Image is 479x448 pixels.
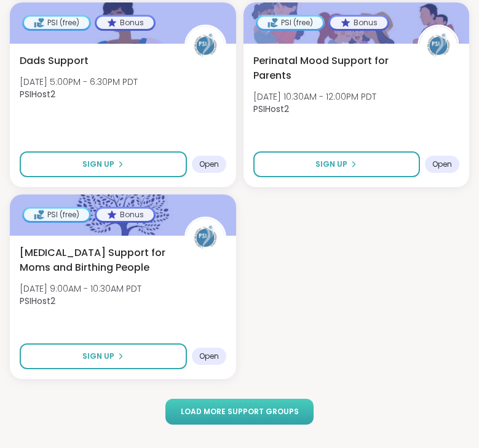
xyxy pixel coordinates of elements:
span: Sign Up [82,159,114,170]
div: Bonus [97,17,154,29]
span: Open [199,351,219,361]
button: Sign Up [20,151,187,177]
span: [DATE] 10:30AM - 12:00PM PDT [253,90,376,103]
span: Load more support groups [181,406,299,417]
img: PSIHost2 [186,26,224,65]
span: [DATE] 9:00AM - 10:30AM PDT [20,282,141,295]
span: [DATE] 5:00PM - 6:30PM PDT [20,76,138,88]
span: Perinatal Mood Support for Parents [253,54,405,83]
img: PSIHost2 [186,218,224,257]
button: Sign Up [253,151,421,177]
span: Sign Up [82,351,114,362]
div: PSI (free) [24,209,89,221]
div: PSI (free) [258,17,323,29]
span: Dads Support [20,54,89,68]
span: [MEDICAL_DATA] Support for Moms and Birthing People [20,246,171,275]
b: PSIHost2 [20,295,55,307]
span: Sign Up [315,159,347,170]
div: Bonus [97,209,154,221]
button: Sign Up [20,343,187,369]
b: PSIHost2 [253,103,289,115]
span: Open [199,159,219,169]
img: PSIHost2 [419,26,457,65]
b: PSIHost2 [20,88,55,100]
div: PSI (free) [24,17,89,29]
span: Open [432,159,452,169]
button: Load more support groups [165,399,314,425]
div: Bonus [330,17,387,29]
